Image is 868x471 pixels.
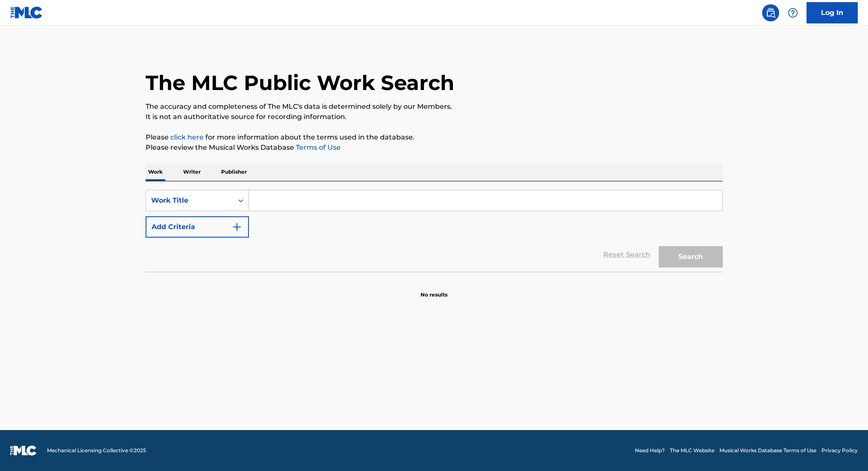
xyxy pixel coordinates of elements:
a: Privacy Policy [821,447,858,454]
img: search [766,8,776,18]
img: help [788,8,798,18]
a: Public Search [762,4,779,21]
p: The accuracy and completeness of The MLC's data is determined solely by our Members. [146,102,723,112]
div: Help [784,4,801,21]
p: Writer [181,163,203,181]
span: Mechanical Licensing Collective © 2025 [47,447,146,454]
img: 9d2ae6d4665cec9f34b9.svg [232,222,242,232]
div: Work Title [151,195,228,206]
p: Work [146,163,165,181]
a: Need Help? [635,447,665,454]
p: Publisher [219,163,249,181]
p: Please review the Musical Works Database [146,142,723,153]
a: Terms of Use [294,143,341,151]
img: logo [10,445,37,456]
p: Please for more information about the terms used in the database. [146,132,723,142]
a: Musical Works Database Terms of Use [719,447,816,454]
img: MLC Logo [10,6,43,19]
a: click here [170,133,204,141]
p: It is not an authoritative source for recording information. [146,112,723,122]
button: Add Criteria [146,216,249,238]
a: Log In [807,2,858,23]
form: Search Form [146,190,723,272]
p: No results [421,281,447,299]
h1: The MLC Public Work Search [146,70,454,96]
a: The MLC Website [670,447,714,454]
